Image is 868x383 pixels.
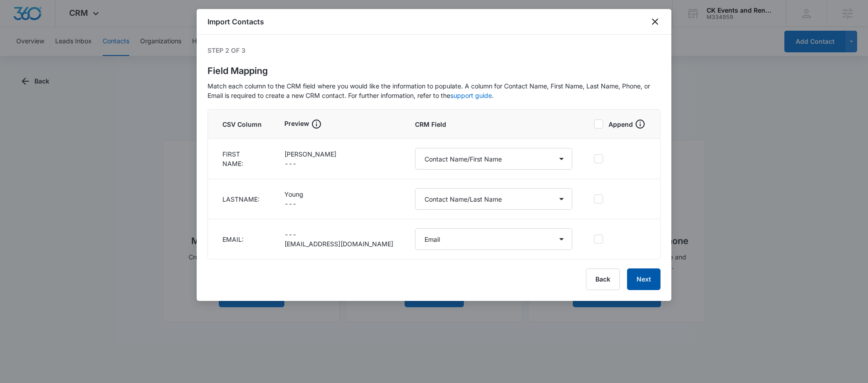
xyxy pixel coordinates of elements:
[284,189,393,199] p: Young
[208,64,660,78] h1: Field Mapping
[415,120,572,129] span: CRM Field
[650,16,660,27] button: close
[208,139,274,179] td: FIRST NAME:
[450,92,492,99] a: support guide
[284,239,393,249] p: [EMAIL_ADDRESS][DOMAIN_NAME]
[208,219,274,259] td: EMAIL:
[284,119,393,129] div: Preview
[208,81,660,100] p: Match each column to the CRM field where you would like the information to populate. A column for...
[284,159,393,168] p: ---
[208,46,660,55] p: Step 2 of 3
[284,149,393,159] p: [PERSON_NAME]
[594,119,646,129] label: Append
[222,120,263,129] span: CSV Column
[627,268,660,290] button: Next
[586,268,620,290] button: Back
[208,179,274,219] td: LASTNAME:
[208,16,264,27] h1: Import Contacts
[284,230,393,239] p: ---
[284,199,393,208] p: ---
